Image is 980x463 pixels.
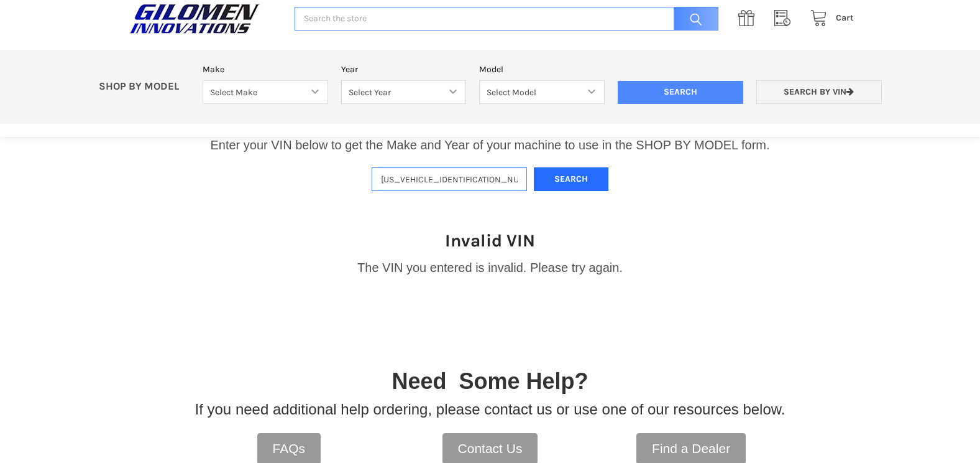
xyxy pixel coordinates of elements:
[126,3,282,34] a: GILOMEN INNOVATIONS
[357,258,623,277] p: The VIN you entered is invalid. Please try again.
[203,63,328,76] label: Make
[756,80,882,105] a: Search by VIN
[372,167,527,192] input: Enter VIN of your machine
[126,3,263,34] img: GILOMEN INNOVATIONS
[445,230,535,251] h1: Invalid VIN
[92,80,196,93] p: SHOP BY MODEL
[210,136,769,154] p: Enter your VIN below to get the Make and Year of your machine to use in the SHOP BY MODEL form.
[341,63,467,76] label: Year
[392,365,588,398] p: Need Some Help?
[836,12,854,23] span: Cart
[295,7,718,31] input: Search the store
[195,398,785,421] p: If you need additional help ordering, please contact us or use one of our resources below.
[804,11,854,26] a: Cart
[479,63,605,76] label: Model
[667,7,718,31] input: Search
[618,81,743,105] input: Search
[534,167,608,192] button: Search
